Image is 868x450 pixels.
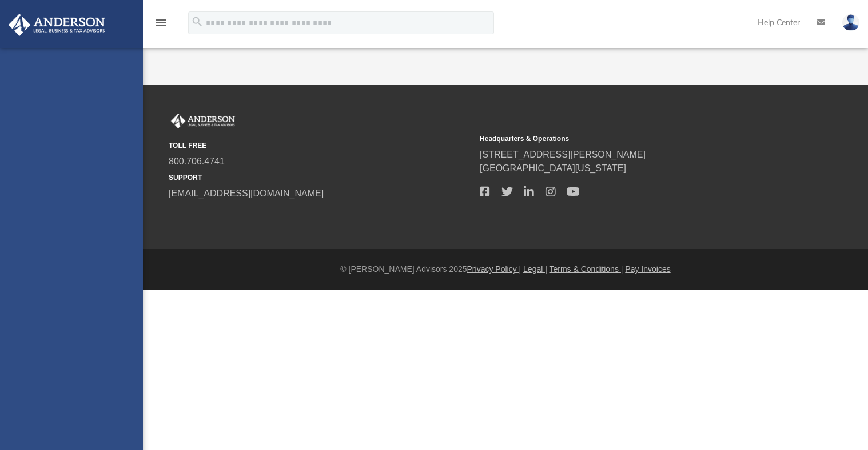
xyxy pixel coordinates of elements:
img: Anderson Advisors Platinum Portal [5,14,109,36]
i: menu [154,16,168,30]
img: Anderson Advisors Platinum Portal [169,114,237,128]
a: menu [154,22,168,30]
small: Headquarters & Operations [480,134,783,144]
img: User Pic [842,14,859,31]
a: [GEOGRAPHIC_DATA][US_STATE] [480,163,626,173]
a: [STREET_ADDRESS][PERSON_NAME] [480,150,646,159]
a: Pay Invoices [625,264,670,274]
a: [EMAIL_ADDRESS][DOMAIN_NAME] [169,188,324,198]
a: Privacy Policy | [467,264,521,274]
a: 800.706.4741 [169,156,225,166]
small: SUPPORT [169,172,472,183]
a: Terms & Conditions | [550,264,623,274]
div: © [PERSON_NAME] Advisors 2025 [143,263,868,275]
small: TOLL FREE [169,140,472,151]
a: Legal | [523,264,547,274]
i: search [191,15,204,28]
